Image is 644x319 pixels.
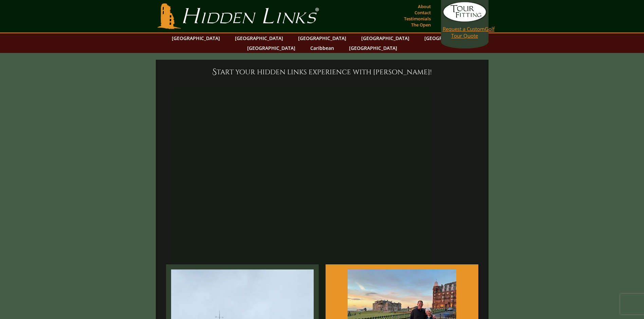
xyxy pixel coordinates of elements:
[409,20,433,30] a: The Open
[443,25,485,32] span: Request a Custom
[232,33,287,43] a: [GEOGRAPHIC_DATA]
[307,43,337,53] a: Caribbean
[244,43,299,53] a: [GEOGRAPHIC_DATA]
[346,43,401,53] a: [GEOGRAPHIC_DATA]
[413,8,433,17] a: Contact
[402,14,433,23] a: Testimonials
[168,33,223,43] a: [GEOGRAPHIC_DATA]
[163,67,482,77] h6: Start your Hidden Links experience with [PERSON_NAME]!
[443,2,487,39] a: Request a CustomGolf Tour Quote
[295,33,350,43] a: [GEOGRAPHIC_DATA]
[163,81,482,261] iframe: Start your Hidden Links experience with Sir Nick!
[358,33,413,43] a: [GEOGRAPHIC_DATA]
[421,33,476,43] a: [GEOGRAPHIC_DATA]
[416,2,433,11] a: About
